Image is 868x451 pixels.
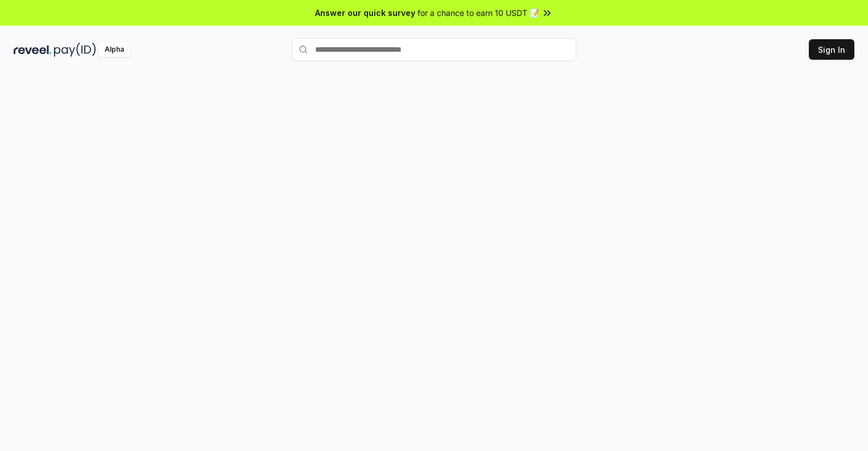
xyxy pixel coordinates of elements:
[809,39,854,60] button: Sign In
[315,7,415,19] span: Answer our quick survey
[54,43,96,57] img: pay_id
[418,7,539,19] span: for a chance to earn 10 USDT 📝
[98,43,130,57] div: Alpha
[14,43,52,57] img: reveel_dark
